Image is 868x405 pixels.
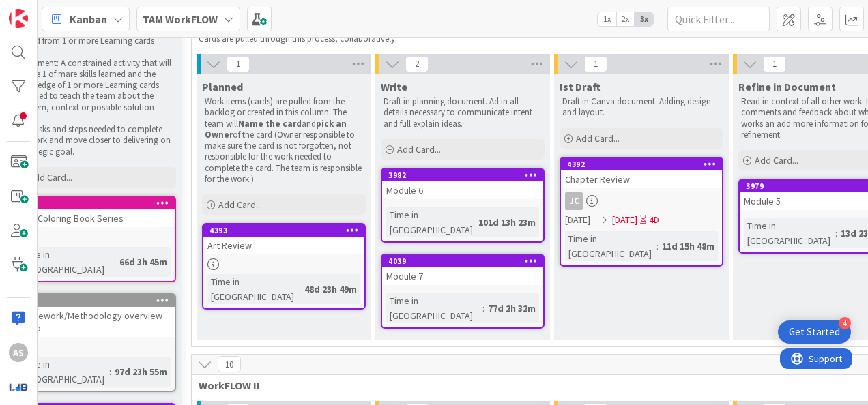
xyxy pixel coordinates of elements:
span: : [482,301,484,316]
div: 48d 23h 49m [301,282,360,297]
span: Support [29,2,62,18]
span: : [114,254,116,269]
div: Time in [GEOGRAPHIC_DATA] [18,247,114,277]
div: Module 6 [382,181,543,199]
div: 3586 [14,197,175,209]
span: [DATE] [565,213,590,227]
div: Time in [GEOGRAPHIC_DATA] [18,357,109,387]
span: : [656,239,659,254]
span: 10 [218,356,241,372]
div: 3982Module 6 [382,169,543,199]
div: Module 7 [382,267,543,285]
span: : [299,282,301,297]
div: JC [565,192,583,210]
div: 4039 [388,256,543,266]
span: 1x [598,12,616,26]
img: avatar [9,377,28,396]
div: 4392 [561,158,722,170]
div: Time in [GEOGRAPHIC_DATA] [386,293,482,323]
div: 11d 15h 48m [659,239,718,254]
span: Planned [202,80,243,93]
span: 1 [227,56,250,72]
div: Framework/Methodology overview video [14,307,175,337]
div: Time in [GEOGRAPHIC_DATA] [207,274,299,304]
img: Visit kanbanzone.com [9,9,28,28]
p: Draft in planning document. Ad in all details necessary to communicate intent and full explain id... [384,96,542,130]
div: 3466 [14,295,175,307]
span: Kanban [70,11,107,27]
span: Write [381,80,407,93]
div: AS [9,343,28,362]
div: 4D [649,213,659,227]
span: Add Card... [576,132,620,145]
div: Art Review [203,237,364,254]
div: 4 [839,317,851,329]
div: Get Started [789,325,840,339]
span: Add Card... [29,171,72,183]
div: 97d 23h 55m [111,364,171,379]
p: Do: Tasks and steps needed to complete the work and move closer to delivering on a strategic goal. [15,124,173,157]
div: Time in [GEOGRAPHIC_DATA] [386,207,473,237]
div: 3586BAM Coloring Book Series [14,197,175,227]
span: !st Draft [560,80,601,93]
div: Time in [GEOGRAPHIC_DATA] [744,218,835,248]
div: 4392 [567,160,722,169]
span: [DATE] [612,213,637,227]
div: 3982 [382,169,543,181]
div: 3586 [20,198,175,208]
strong: pick an Owner [205,118,349,140]
span: Add Card... [755,154,798,166]
p: Work items (cards) are pulled from the backlog or created in this column. The team will and of th... [205,96,363,185]
span: 2 [405,56,429,72]
div: Time in [GEOGRAPHIC_DATA] [565,231,656,261]
div: 3466Framework/Methodology overview video [14,295,175,337]
span: Refine in Document [738,80,836,93]
div: 3982 [388,170,543,180]
input: Quick Filter... [667,7,770,31]
span: Add Card... [397,143,441,155]
div: 77d 2h 32m [484,301,539,316]
span: 3x [635,12,653,26]
span: : [109,364,111,379]
p: Experiment: A constrained activity that will require 1 of mare skills learned and the knowledge o... [15,58,173,113]
div: 4393 [209,226,364,235]
b: TAM WorkFLOW [143,12,218,26]
span: 2x [616,12,635,26]
span: Add Card... [218,198,262,211]
div: Open Get Started checklist, remaining modules: 4 [778,320,851,344]
span: : [835,226,837,241]
div: 4039Module 7 [382,255,543,285]
div: 4393Art Review [203,224,364,254]
div: 4392Chapter Review [561,158,722,188]
div: 3466 [20,296,175,305]
span: 1 [584,56,607,72]
div: Chapter Review [561,170,722,188]
p: Draft in Canva document. Adding design and layout. [562,96,721,119]
div: 66d 3h 45m [116,254,171,269]
div: 4393 [203,224,364,237]
div: 101d 13h 23m [475,215,539,230]
div: 4039 [382,255,543,267]
span: 1 [763,56,786,72]
span: : [473,215,475,230]
div: BAM Coloring Book Series [14,209,175,227]
div: JC [561,192,722,210]
strong: Name the card [238,118,302,130]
